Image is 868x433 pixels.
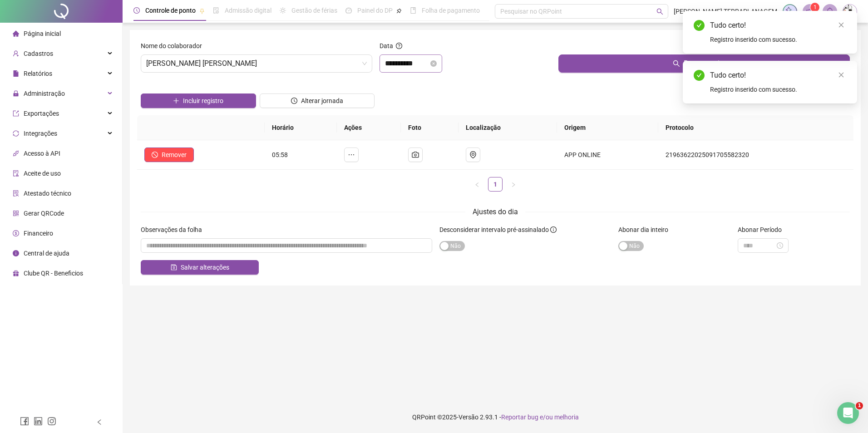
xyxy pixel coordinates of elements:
[488,177,502,191] a: 1
[837,402,859,424] iframe: Intercom live chat
[843,5,857,18] img: 52531
[173,98,179,104] span: plus
[34,417,43,426] span: linkedin
[24,30,61,37] span: Página inicial
[501,413,579,421] span: Reportar bug e/ou melhoria
[826,7,834,15] span: bell
[814,4,817,10] span: 1
[13,270,19,276] span: gift
[213,7,219,14] span: file-done
[183,96,223,106] span: Incluir registro
[265,115,337,140] th: Horário
[470,177,484,192] button: left
[146,55,367,72] span: ANDRE FRANCISCO SIQUEIRA
[260,98,375,105] a: Alterar jornada
[738,225,788,235] label: Abonar Período
[396,43,402,49] span: question-circle
[357,7,393,14] span: Painel do DP
[337,115,401,140] th: Ações
[345,7,352,14] span: dashboard
[439,226,549,233] span: Desconsiderar intervalo pré-assinalado
[410,7,416,14] span: book
[13,70,19,77] span: file
[20,417,29,426] span: facebook
[141,93,256,108] button: Incluir registro
[301,96,343,106] span: Alterar jornada
[694,20,705,31] span: check-circle
[459,413,478,421] span: Versão
[810,3,819,12] sup: 1
[162,150,187,160] span: Remover
[13,50,19,57] span: user-add
[24,130,57,137] span: Integrações
[473,207,518,216] span: Ajustes do dia
[474,182,480,187] span: left
[710,34,846,44] div: Registro inserido com sucesso.
[401,115,459,140] th: Foto
[141,260,259,275] button: Salvar alterações
[225,7,271,14] span: Admissão digital
[291,7,337,14] span: Gestão de férias
[13,170,19,177] span: audit
[24,150,60,157] span: Acesso à API
[550,226,557,233] span: info-circle
[488,177,503,192] li: 1
[430,60,437,67] span: close-circle
[618,225,674,235] label: Abonar dia inteiro
[710,84,846,94] div: Registro inserido com sucesso.
[13,130,19,137] span: sync
[674,6,777,16] span: [PERSON_NAME] TERRAPLANAGEM
[459,115,557,140] th: Localização
[24,110,59,117] span: Exportações
[658,140,853,170] td: 21963622025091705582320
[348,151,355,158] span: ellipsis
[412,151,419,158] span: camera
[13,230,19,236] span: dollar
[24,50,53,57] span: Cadastros
[557,140,658,170] td: APP ONLINE
[806,7,814,15] span: notification
[557,115,658,140] th: Origem
[13,90,19,97] span: lock
[24,170,61,177] span: Aceite de uso
[396,8,402,14] span: pushpin
[152,152,158,158] span: stop
[24,70,52,77] span: Relatórios
[380,42,393,49] span: Data
[13,190,19,197] span: solution
[199,8,205,14] span: pushpin
[710,70,846,81] div: Tudo certo!
[13,210,19,216] span: qrcode
[506,177,521,192] li: Próxima página
[856,402,863,409] span: 1
[13,30,19,37] span: home
[24,90,65,97] span: Administração
[838,72,844,78] span: close
[836,70,846,80] a: Close
[24,270,83,277] span: Clube QR - Beneficios
[470,177,484,192] li: Página anterior
[144,148,194,162] button: Remover
[13,110,19,117] span: export
[694,70,705,81] span: check-circle
[13,250,19,256] span: info-circle
[558,54,850,73] button: Buscar registros
[785,6,795,16] img: sparkle-icon.fc2bf0ac1784a2077858766a79e2daf3.svg
[280,7,286,14] span: sun
[511,182,516,187] span: right
[260,93,375,108] button: Alterar jornada
[96,419,103,425] span: left
[133,7,140,14] span: clock-circle
[658,115,853,140] th: Protocolo
[469,151,477,158] span: environment
[123,401,868,433] footer: QRPoint © 2025 - 2.93.1 -
[145,7,196,14] span: Controle de ponto
[422,7,480,14] span: Folha de pagamento
[710,20,846,31] div: Tudo certo!
[24,250,69,257] span: Central de ajuda
[141,41,208,51] label: Nome do colaborador
[47,417,56,426] span: instagram
[272,151,288,158] span: 05:58
[656,8,663,15] span: search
